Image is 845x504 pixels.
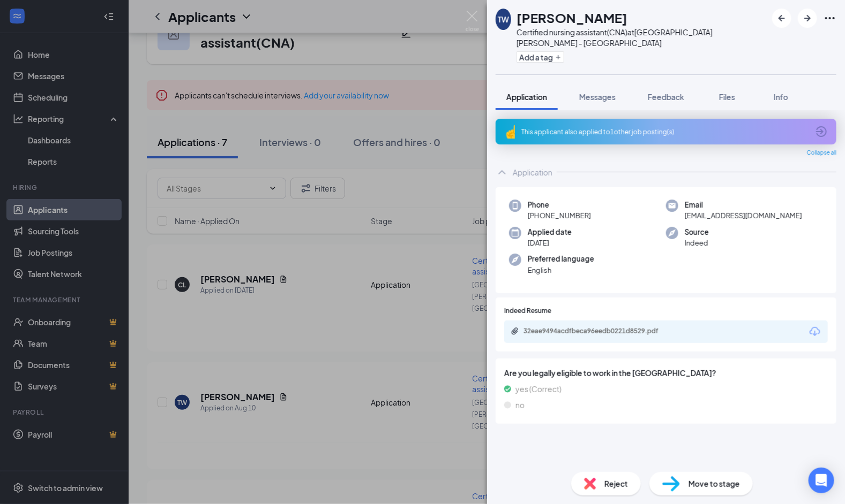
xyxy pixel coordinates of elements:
svg: Ellipses [824,12,836,25]
a: Paperclip32eae9494acdfbeca96eedb0221d8529.pdf [511,327,684,337]
svg: Paperclip [511,327,519,335]
h1: [PERSON_NAME] [517,9,627,27]
span: Source [685,227,709,238]
button: ArrowLeftNew [772,9,791,28]
span: Move to stage [689,478,740,490]
span: Are you legally eligible to work in the [GEOGRAPHIC_DATA]? [504,367,828,379]
span: [PHONE_NUMBER] [528,210,591,221]
button: ArrowRight [798,9,817,28]
svg: ArrowLeftNew [775,12,788,25]
div: Application [513,167,552,178]
div: Open Intercom Messenger [809,468,834,493]
svg: ArrowCircle [815,125,828,138]
div: Certified nursing assistant(CNA) at [GEOGRAPHIC_DATA][PERSON_NAME] - [GEOGRAPHIC_DATA] [517,27,767,48]
svg: ChevronUp [496,166,509,179]
span: Indeed [685,238,709,248]
span: Feedback [648,92,684,102]
span: Indeed Resume [504,306,551,316]
div: TW [498,14,509,25]
span: yes (Correct) [515,383,562,395]
span: [EMAIL_ADDRESS][DOMAIN_NAME] [685,210,802,221]
span: Files [719,92,735,102]
span: Messages [579,92,616,102]
button: PlusAdd a tag [517,51,564,63]
svg: Plus [555,54,562,60]
span: Phone [528,200,591,210]
span: Email [685,200,802,210]
span: Collapse all [807,149,836,157]
svg: Download [809,325,821,338]
span: Reject [604,478,628,490]
span: Info [774,92,788,102]
span: [DATE] [528,238,572,248]
span: Preferred language [528,254,594,264]
span: English [528,265,594,276]
span: Application [506,92,547,102]
span: Applied date [528,227,572,238]
span: no [515,399,525,411]
svg: ArrowRight [801,12,814,25]
div: 32eae9494acdfbeca96eedb0221d8529.pdf [524,327,674,335]
div: This applicant also applied to 1 other job posting(s) [521,127,809,136]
